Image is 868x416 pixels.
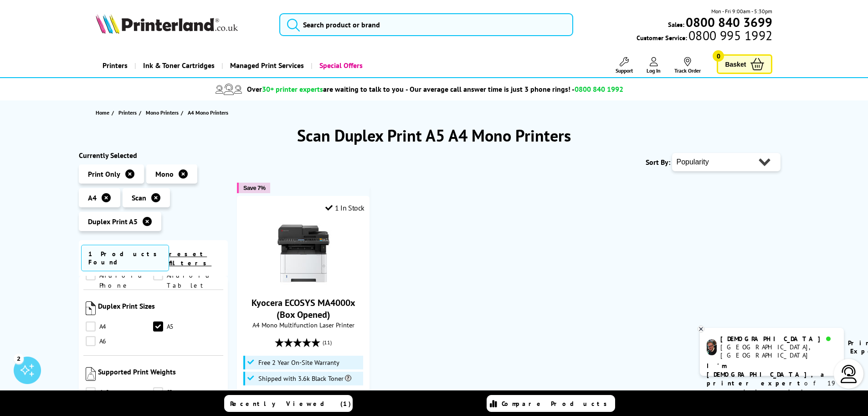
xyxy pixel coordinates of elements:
a: Home [96,108,112,117]
span: Mono [155,169,174,179]
a: Managed Print Services [221,54,311,77]
a: Log In [647,57,661,74]
span: 30+ printer experts [262,84,323,94]
input: Search product or brand [279,13,573,36]
span: Scan [132,193,146,202]
span: Support [616,67,633,74]
h1: Scan Duplex Print A5 A4 Mono Printers [79,125,790,146]
img: Printerland Logo [96,14,238,34]
span: Recently Viewed (1) [230,400,351,408]
span: Shipped with 3.6k Black Toner [258,375,351,382]
span: (11) [323,334,332,351]
a: Track Order [674,57,701,74]
a: reset filters [169,250,211,267]
span: Over are waiting to talk to you [247,84,404,94]
a: Compare Products [487,395,615,412]
img: Kyocera ECOSYS MA4000x (Box Opened) [269,219,338,288]
span: 0 [713,50,724,62]
a: A4 [86,321,154,332]
a: Recently Viewed (1) [224,395,353,412]
span: Save 7% [243,184,265,191]
span: 0800 840 1992 [575,84,623,94]
a: Android Tablet [153,270,221,280]
a: Kyocera ECOSYS MA4000x (Box Opened) [252,297,355,321]
div: Currently Selected [79,151,228,160]
a: Special Offers [311,54,370,77]
span: Basket [725,58,746,70]
a: Android Phone [86,270,154,280]
a: 80gsm [153,387,221,397]
span: Compare Products [502,400,612,408]
button: Save 7% [237,183,270,193]
a: Printers [118,108,139,117]
a: Kyocera ECOSYS MA4000x (Box Opened) [269,280,338,290]
b: 0800 840 3699 [686,14,772,31]
div: 2 [14,353,24,363]
span: Print Only [88,169,120,179]
div: [GEOGRAPHIC_DATA], [GEOGRAPHIC_DATA] [720,343,837,359]
div: 1 In Stock [325,203,365,212]
span: Ink & Toner Cartridges [143,54,215,77]
span: Duplex Print A5 [88,217,138,226]
img: user-headset-light.svg [840,365,858,383]
img: chris-livechat.png [707,339,717,355]
span: Sort By: [646,158,670,167]
span: 1 Products Found [81,245,169,271]
span: - Our average call answer time is just 3 phone rings! - [406,84,623,94]
span: Mono Printers [146,108,179,117]
a: A6 [86,336,154,346]
span: Supported Print Weights [98,367,221,383]
a: Ink & Toner Cartridges [134,54,221,77]
span: Free 2 Year On-Site Warranty [258,359,339,366]
span: Sales: [668,20,684,29]
a: Printers [96,54,134,77]
p: of 19 years! I can help you choose the right product [707,362,837,414]
a: Basket 0 [717,54,772,74]
a: Mono Printers [146,108,181,117]
a: 60gsm [86,387,154,397]
span: Duplex Print Sizes [98,301,221,317]
img: Duplex Print Sizes [86,301,96,315]
span: Customer Service: [637,31,772,42]
a: Printerland Logo [96,14,268,36]
span: Mon - Fri 9:00am - 5:30pm [711,7,772,16]
span: A4 [88,193,97,202]
a: A5 [153,321,221,332]
span: Log In [647,67,661,74]
b: I'm [DEMOGRAPHIC_DATA], a printer expert [707,362,827,387]
span: 0800 995 1992 [687,31,772,40]
a: 0800 840 3699 [684,18,772,26]
img: Supported Print Weights [86,367,96,381]
span: A4 Mono Multifunction Laser Printer [242,321,365,329]
a: Support [616,57,633,74]
span: A4 Mono Printers [188,109,228,116]
div: [DEMOGRAPHIC_DATA] [720,335,837,343]
span: Printers [118,108,137,117]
